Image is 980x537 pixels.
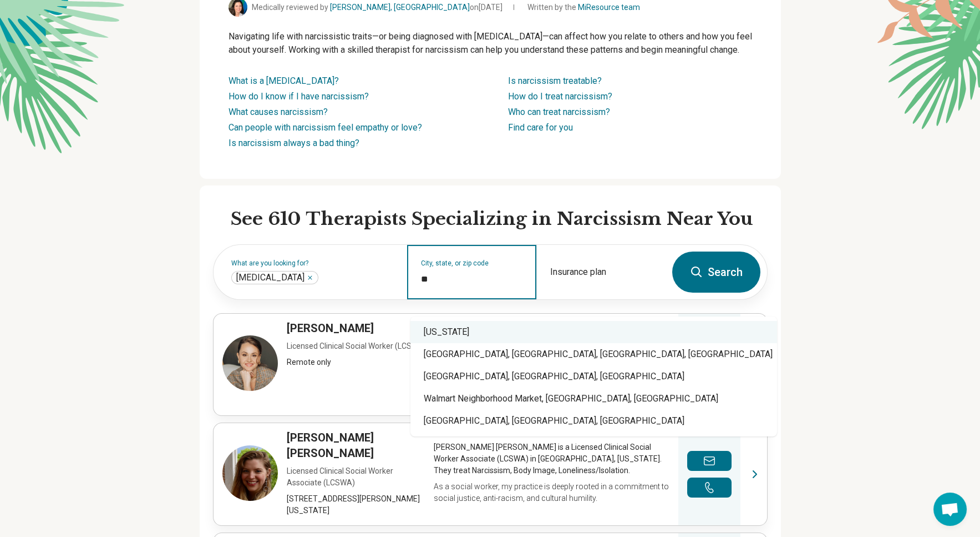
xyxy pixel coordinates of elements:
a: Can people with narcissism feel empathy or love? [229,122,422,133]
a: What is a [MEDICAL_DATA]? [229,76,339,86]
a: Is narcissism always a bad thing? [229,138,359,148]
div: [GEOGRAPHIC_DATA], [GEOGRAPHIC_DATA], [GEOGRAPHIC_DATA], [GEOGRAPHIC_DATA] [410,343,777,365]
span: Medically reviewed by [252,2,502,13]
span: on [DATE] [470,3,502,12]
p: Navigating life with narcissistic traits—or being diagnosed with [MEDICAL_DATA]—can affect how yo... [229,30,752,57]
div: [US_STATE] [410,321,777,343]
label: What are you looking for? [231,260,394,267]
div: Suggestions [410,317,777,436]
span: Written by the [527,2,640,13]
a: How do I know if I have narcissism? [229,91,369,102]
a: What causes narcissism? [229,107,328,117]
a: Is narcissism treatable? [508,76,602,86]
div: Walmart Neighborhood Market, [GEOGRAPHIC_DATA], [GEOGRAPHIC_DATA] [410,388,777,410]
button: Send a message [687,451,732,471]
button: Narcissistic Personality [307,274,313,281]
div: [GEOGRAPHIC_DATA], [GEOGRAPHIC_DATA], [GEOGRAPHIC_DATA] [410,365,777,388]
button: Make a phone call [687,478,732,498]
h2: See 610 Therapists Specializing in Narcissism Near You [231,208,768,231]
button: Search [672,252,760,293]
a: [PERSON_NAME], [GEOGRAPHIC_DATA] [330,3,470,12]
a: How do I treat narcissism? [508,91,612,102]
span: [MEDICAL_DATA] [236,272,304,283]
a: MiResource team [578,3,640,12]
a: Find care for you [508,122,573,133]
div: [GEOGRAPHIC_DATA], [GEOGRAPHIC_DATA], [GEOGRAPHIC_DATA] [410,410,777,432]
div: Open chat [933,493,967,526]
div: Narcissistic Personality [231,271,318,284]
a: Who can treat narcissism? [508,107,610,117]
